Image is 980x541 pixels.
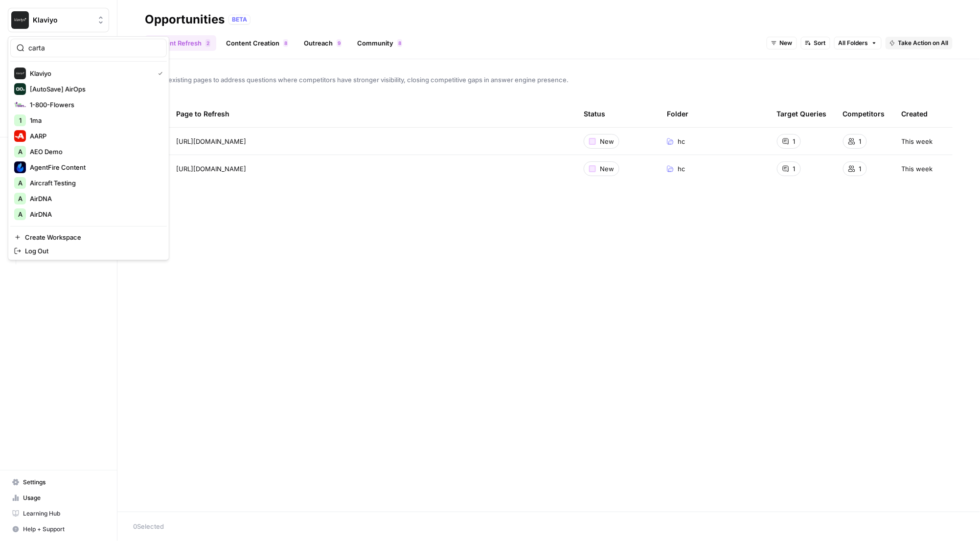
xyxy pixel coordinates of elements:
[30,162,159,172] span: AgentFire Content
[397,39,402,47] div: 8
[902,100,928,127] div: Created
[14,161,26,173] img: AgentFire Content Logo
[814,39,826,47] span: Sort
[839,39,868,47] span: All Folders
[902,164,933,174] span: This week
[30,209,159,219] span: AirDNA
[584,100,605,127] div: Status
[678,136,685,146] span: hc
[30,68,150,78] span: Klaviyo
[30,84,159,94] span: [AutoSave] AirOps
[18,194,22,203] span: A
[859,164,862,174] span: 1
[176,164,246,174] span: [URL][DOMAIN_NAME]
[145,75,953,85] span: Update existing pages to address questions where competitors have stronger visibility, closing co...
[859,136,862,146] span: 1
[8,521,109,537] button: Help + Support
[10,230,167,244] a: Create Workspace
[8,36,169,260] div: Workspace: Klaviyo
[767,37,797,49] button: New
[228,15,251,24] div: BETA
[25,246,159,256] span: Log Out
[902,136,933,146] span: This week
[33,15,92,25] span: Klaviyo
[10,244,167,258] a: Log Out
[8,490,109,506] a: Usage
[14,83,26,95] img: [AutoSave] AirOps Logo
[19,115,21,125] span: 1
[337,39,342,47] div: 9
[14,130,26,142] img: AARP Logo
[133,521,964,531] div: 0 Selected
[30,131,159,141] span: AARP
[30,178,159,188] span: Aircraft Testing
[23,525,105,534] span: Help + Support
[298,35,347,51] a: Outreach9
[145,35,216,51] a: Content Refresh2
[8,8,109,32] button: Workspace: Klaviyo
[14,99,26,111] img: 1-800-Flowers Logo
[283,39,288,47] div: 8
[801,37,830,49] button: Sort
[11,11,29,29] img: Klaviyo Logo
[600,136,614,146] span: New
[30,115,159,125] span: 1ma
[25,232,159,242] span: Create Workspace
[793,164,796,174] span: 1
[220,35,294,51] a: Content Creation8
[834,37,882,49] button: All Folders
[18,178,22,188] span: A
[8,474,109,490] a: Settings
[14,68,26,79] img: Klaviyo Logo
[18,209,22,219] span: A
[145,12,225,27] div: Opportunities
[898,39,949,47] span: Take Action on All
[284,39,287,47] span: 8
[793,136,796,146] span: 1
[678,164,685,174] span: hc
[351,35,408,51] a: Community8
[667,100,688,127] div: Folder
[30,100,159,110] span: 1-800-Flowers
[206,39,209,47] span: 2
[23,509,105,518] span: Learning Hub
[338,39,341,47] span: 9
[777,100,827,127] div: Target Queries
[30,194,159,203] span: AirDNA
[886,37,953,49] button: Take Action on All
[843,100,885,127] div: Competitors
[23,494,105,502] span: Usage
[30,147,159,157] span: AEO Demo
[28,43,160,53] input: Search Workspaces
[176,100,568,127] div: Page to Refresh
[8,506,109,521] a: Learning Hub
[176,136,246,146] span: [URL][DOMAIN_NAME]
[205,39,210,47] div: 2
[780,39,793,47] span: New
[23,478,105,487] span: Settings
[398,39,401,47] span: 8
[18,147,22,157] span: A
[600,164,614,174] span: New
